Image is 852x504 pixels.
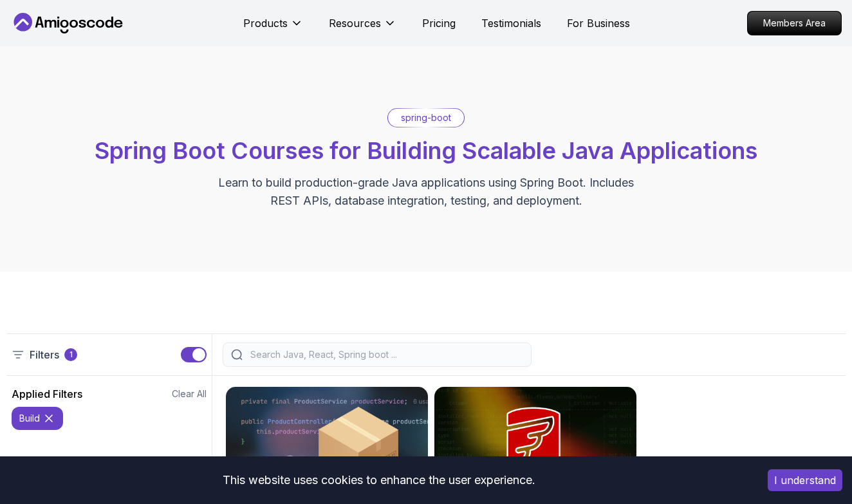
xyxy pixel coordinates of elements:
[567,15,630,31] a: For Business
[747,11,842,35] a: Members Area
[210,174,642,210] p: Learn to build production-grade Java applications using Spring Boot. Includes REST APIs, database...
[172,387,207,400] button: Clear All
[329,15,396,41] button: Resources
[243,15,288,31] p: Products
[10,466,748,494] div: This website uses cookies to enhance the user experience.
[30,347,59,362] p: Filters
[12,407,63,430] button: build
[243,15,303,41] button: Products
[95,136,757,165] span: Spring Boot Courses for Building Scalable Java Applications
[69,350,73,360] p: 1
[434,387,636,500] img: Flyway and Spring Boot card
[768,469,842,491] button: Accept cookies
[422,15,456,31] a: Pricing
[329,15,381,31] p: Resources
[226,387,428,500] img: Spring Boot Product API card
[748,12,841,35] p: Members Area
[481,15,541,31] a: Testimonials
[12,386,82,402] h2: Applied Filters
[19,412,40,425] p: build
[401,111,451,124] p: spring-boot
[30,456,55,471] h2: Type
[248,348,523,361] input: Search Java, React, Spring boot ...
